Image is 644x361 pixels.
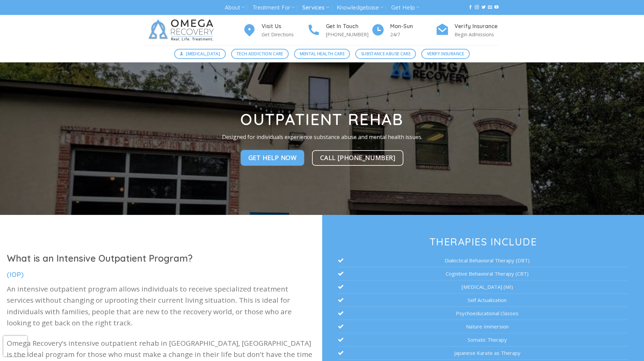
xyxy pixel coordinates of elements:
[241,150,305,166] a: Get Help NOw
[300,51,345,57] span: Mental Health Care
[262,31,307,38] p: Get Directions
[338,294,628,307] li: Self Actualization
[488,5,492,10] a: Send us an email
[174,49,226,59] a: [MEDICAL_DATA]
[243,22,307,39] a: Visit Us Get Directions
[7,270,24,279] span: (IOP)
[294,49,350,59] a: Mental Health Care
[225,1,245,14] a: About
[361,51,410,57] span: Substance Abuse Care
[326,22,371,31] h4: Get In Touch
[145,15,221,45] img: Omega Recovery
[475,5,479,10] a: Follow on Instagram
[337,1,383,14] a: Knowledgebase
[390,22,436,31] h4: Mon-Sun
[338,333,628,346] li: Somatic Therapy
[240,109,403,129] strong: Outpatient Rehab
[213,133,432,142] p: Designed for individuals experience substance abuse and mental health issues.
[391,1,419,14] a: Get Help
[468,5,472,10] a: Follow on Facebook
[338,307,628,320] li: Psychoeducational Classes
[338,254,628,267] li: Dialectical Behavioral Therapy (DBT)
[390,31,436,38] p: 24/7
[252,1,295,14] a: Treatment For
[186,51,220,57] span: [MEDICAL_DATA]
[454,22,500,31] h4: Verify Insurance
[338,267,628,280] li: Cognitive Behavioral Therapy (CBT)
[326,31,371,38] p: [PHONE_NUMBER]
[482,5,486,10] a: Follow on Twitter
[427,51,464,57] span: Verify Insurance
[7,283,315,328] p: An intensive outpatient program allows individuals to receive specialized treatment services with...
[338,280,628,294] li: [MEDICAL_DATA] (MI)
[320,153,396,162] span: Call [PHONE_NUMBER]
[248,153,297,163] span: Get Help NOw
[7,253,315,264] h1: What is an Intensive Outpatient Program?
[338,237,628,247] h3: Therapies Include
[338,320,628,333] li: Nature Immersion
[307,22,371,39] a: Get In Touch [PHONE_NUMBER]
[302,1,329,14] a: Services
[355,49,416,59] a: Substance Abuse Care
[494,5,498,10] a: Follow on YouTube
[231,49,289,59] a: Tech Addiction Care
[436,22,500,39] a: Verify Insurance Begin Admissions
[421,49,470,59] a: Verify Insurance
[237,51,283,57] span: Tech Addiction Care
[454,31,500,38] p: Begin Admissions
[262,22,307,31] h4: Visit Us
[338,346,628,360] li: Japanese Karate as Therapy
[312,150,404,166] a: Call [PHONE_NUMBER]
